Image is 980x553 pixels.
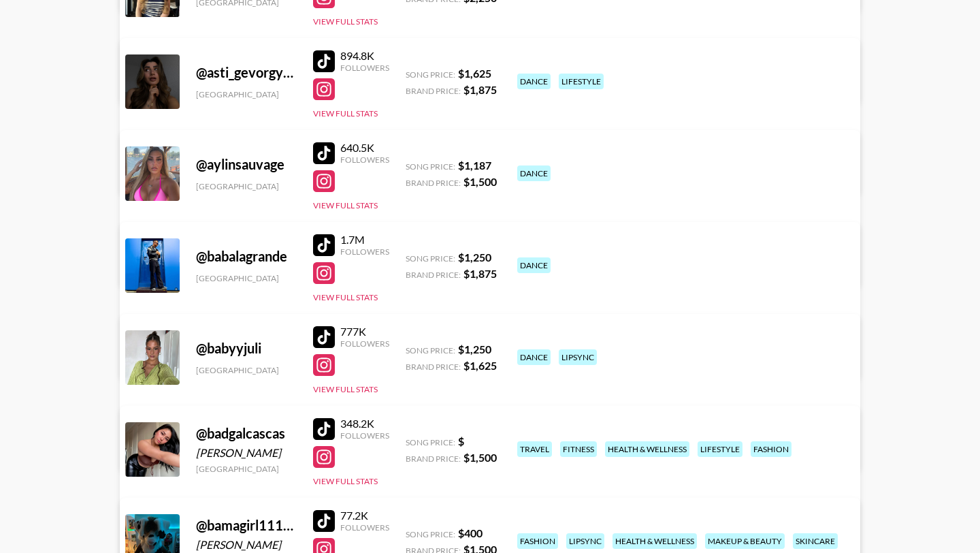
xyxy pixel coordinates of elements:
div: skincare [793,533,838,549]
div: @ asti_gevorgyan [196,64,297,81]
div: Followers [340,522,389,533]
div: fitness [560,441,597,457]
span: Song Price: [406,529,455,539]
span: Song Price: [406,69,455,80]
span: Song Price: [406,345,455,355]
div: Followers [340,155,389,165]
span: Brand Price: [406,86,461,96]
strong: $ 1,500 [463,175,497,188]
div: [GEOGRAPHIC_DATA] [196,464,297,474]
div: [PERSON_NAME] [196,538,297,552]
strong: $ [458,434,464,447]
div: [GEOGRAPHIC_DATA] [196,273,297,283]
div: lifestyle [559,74,604,89]
button: View Full Stats [313,476,378,486]
strong: $ 1,187 [458,159,491,172]
div: health & wellness [605,441,689,457]
span: Brand Price: [406,362,461,372]
button: View Full Stats [313,292,378,302]
div: 77.2K [340,509,389,522]
strong: $ 1,500 [463,451,497,464]
div: 640.5K [340,141,389,155]
span: Brand Price: [406,454,461,464]
div: 348.2K [340,417,389,430]
button: View Full Stats [313,384,378,394]
div: @ babalagrande [196,248,297,265]
button: View Full Stats [313,200,378,210]
div: lipsync [566,533,604,549]
span: Brand Price: [406,270,461,280]
div: dance [517,165,551,181]
strong: $ 1,875 [463,83,497,96]
span: Song Price: [406,161,455,172]
div: @ aylinsauvage [196,156,297,173]
div: @ babyyjuli [196,340,297,357]
div: [GEOGRAPHIC_DATA] [196,89,297,99]
div: Followers [340,338,389,349]
div: @ bamagirl11111 [196,517,297,534]
strong: $ 1,250 [458,251,491,264]
div: dance [517,74,551,89]
div: Followers [340,247,389,257]
span: Song Price: [406,253,455,264]
div: Followers [340,430,389,441]
button: View Full Stats [313,16,378,27]
button: View Full Stats [313,108,378,118]
strong: $ 1,875 [463,267,497,280]
div: 777K [340,325,389,338]
div: dance [517,349,551,365]
div: health & wellness [612,533,697,549]
div: @ badgalcascas [196,425,297,442]
div: dance [517,257,551,273]
div: Followers [340,63,389,73]
div: [GEOGRAPHIC_DATA] [196,365,297,375]
div: [PERSON_NAME] [196,446,297,460]
strong: $ 1,250 [458,343,491,355]
strong: $ 1,625 [458,67,491,80]
strong: $ 1,625 [463,359,497,372]
div: travel [517,441,552,457]
span: Brand Price: [406,178,461,188]
div: 1.7M [340,233,389,247]
div: fashion [517,533,558,549]
div: makeup & beauty [705,533,785,549]
div: lipsync [559,349,597,365]
div: lifestyle [698,441,742,457]
div: 894.8K [340,49,389,63]
div: fashion [751,441,791,457]
strong: $ 400 [458,526,483,539]
span: Song Price: [406,437,455,447]
div: [GEOGRAPHIC_DATA] [196,181,297,191]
